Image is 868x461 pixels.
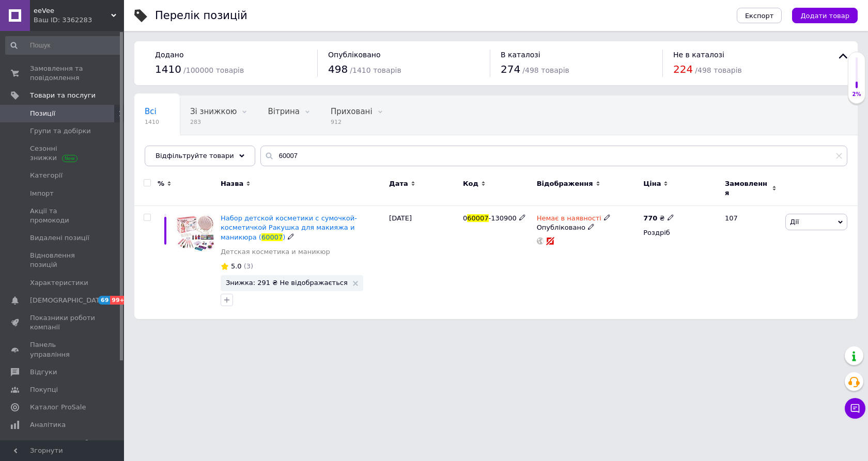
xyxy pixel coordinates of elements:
span: / 100000 товарів [183,66,244,74]
span: В каталозі [501,51,540,59]
span: (3) [244,262,253,270]
input: Пошук по назві позиції, артикулу і пошуковим запитам [260,146,847,166]
span: Знижка: 291 ₴ Не відображається [226,279,348,286]
span: Набор детской косметики с сумочкой-косметичкой Ракушка для макияжа и маникюра ( [221,214,357,241]
span: Каталог ProSale [30,403,86,412]
span: % [158,179,164,188]
div: Перелік позицій [155,10,247,21]
span: / 498 товарів [522,66,569,74]
input: Пошук [5,36,122,55]
div: Роздріб [643,228,716,237]
div: Ваш ID: 3362283 [34,15,124,25]
span: Аналітика [30,420,66,430]
span: Всі [145,107,157,116]
b: 770 [643,214,657,222]
span: Акції та промокоди [30,206,96,225]
span: Характеристики [30,278,88,288]
span: Відновлення позицій [30,251,96,269]
a: Детская косметика и маникюр [221,247,330,257]
span: Дії [790,218,799,226]
span: [DEMOGRAPHIC_DATA] [30,296,106,305]
span: Зі знижкою [190,107,237,116]
span: Приховані [331,107,373,116]
span: Показники роботи компанії [30,313,96,332]
span: 0 [463,214,467,222]
span: Категорії [30,171,63,180]
span: Відгуки [30,368,57,377]
span: Імпорт [30,189,54,198]
img: Набор детской косметики с сумочкой-косметичкой Ракушка для макияжа и маникюра (60007) [176,214,215,253]
span: 1410 [145,118,159,126]
span: 274 [501,63,520,75]
span: Відображення [537,179,593,188]
span: Позиції [30,109,55,118]
span: ) [283,233,285,241]
span: 283 [190,118,237,126]
span: 224 [673,63,693,75]
div: [DATE] [386,206,460,319]
span: Товари та послуги [30,91,96,100]
span: Групи та добірки [30,126,91,136]
span: Сезонні знижки [30,144,96,163]
button: Чат з покупцем [845,398,865,419]
span: Замовлення та повідомлення [30,64,96,83]
span: Вітрина [268,107,299,116]
span: Дата [389,179,408,188]
span: eeVee [34,6,111,15]
span: Панель управління [30,340,96,359]
span: 498 [328,63,348,75]
span: Покупці [30,385,58,394]
span: Видалені позиції [30,233,89,243]
div: 107 [719,206,783,319]
span: Додано [155,51,183,59]
span: / 498 товарів [695,66,741,74]
div: ₴ [643,214,674,223]
span: Опубліковані [145,146,198,155]
span: Експорт [745,12,774,20]
span: 60007 [467,214,488,222]
span: Не в каталозі [673,51,724,59]
span: Додати товар [800,12,849,20]
span: 5.0 [231,262,242,270]
a: Набор детской косметики с сумочкой-косметичкой Ракушка для макияжа и маникюра (60007) [221,214,357,241]
span: Назва [221,179,243,188]
span: -130900 [489,214,517,222]
span: Ціна [643,179,661,188]
button: Експорт [737,8,782,23]
span: 99+ [110,296,127,305]
span: 60007 [261,233,283,241]
span: Відфільтруйте товари [156,152,234,160]
span: Опубліковано [328,51,381,59]
span: 912 [331,118,373,126]
span: Інструменти веб-майстра та SEO [30,438,96,457]
span: 69 [98,296,110,305]
span: 1410 [155,63,181,75]
button: Додати товар [792,8,858,23]
span: / 1410 товарів [350,66,401,74]
span: Код [463,179,478,188]
span: Замовлення [725,179,769,198]
div: Опубліковано [537,223,639,232]
span: Немає в наявності [537,214,601,225]
div: 2% [848,91,865,98]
